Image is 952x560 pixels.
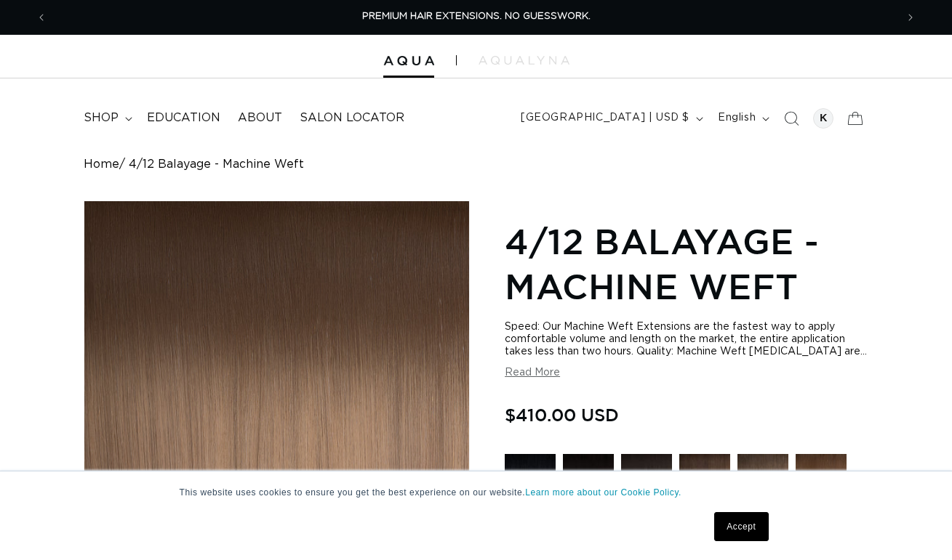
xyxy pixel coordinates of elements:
[84,158,868,171] nav: breadcrumbs
[679,454,730,512] a: 2 Dark Brown - Machine Weft
[563,454,614,512] a: 1N Natural Black - Machine Weft
[129,158,304,171] span: 4/12 Balayage - Machine Weft
[238,110,282,126] span: About
[621,454,672,512] a: 1B Soft Black - Machine Weft
[505,321,868,358] div: Speed: Our Machine Weft Extensions are the fastest way to apply comfortable volume and length on ...
[383,56,434,66] img: Aqua Hair Extensions
[138,102,229,134] a: Education
[25,4,57,31] button: Previous announcement
[563,454,614,505] img: 1N Natural Black - Machine Weft
[505,401,619,429] span: $410.00 USD
[621,454,672,505] img: 1B Soft Black - Machine Weft
[709,105,775,132] button: English
[796,454,847,505] img: 4 Medium Brown - Machine Weft
[505,219,868,309] h1: 4/12 Balayage - Machine Weft
[775,102,807,134] summary: Search
[525,487,681,498] a: Learn more about our Cookie Policy.
[362,12,591,21] span: PREMIUM HAIR EXTENSIONS. NO GUESSWORK.
[180,486,773,499] p: This website uses cookies to ensure you get the best experience on our website.
[505,454,556,512] a: 1 Black - Machine Weft
[479,56,569,65] img: aqualyna.com
[796,454,847,512] a: 4 Medium Brown - Machine Weft
[895,4,927,31] button: Next announcement
[75,102,138,134] summary: shop
[679,454,730,505] img: 2 Dark Brown - Machine Weft
[737,454,788,505] img: 4AB Medium Ash Brown - Machine Weft
[737,454,788,512] a: 4AB Medium Ash Brown - Machine Weft
[300,110,404,126] span: Salon Locator
[84,110,119,126] span: shop
[505,454,556,505] img: 1 Black - Machine Weft
[718,110,756,126] span: English
[521,110,689,126] span: [GEOGRAPHIC_DATA] | USD $
[84,158,119,171] a: Home
[291,102,413,134] a: Salon Locator
[229,102,291,134] a: About
[505,367,560,379] button: Read More
[714,512,768,541] a: Accept
[512,105,709,132] button: [GEOGRAPHIC_DATA] | USD $
[147,110,220,126] span: Education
